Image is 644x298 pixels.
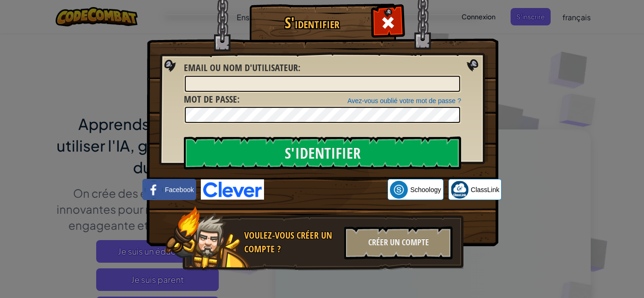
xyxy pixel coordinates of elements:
span: ClassLink [471,185,500,194]
label: : [184,93,239,106]
span: Mot de passe [184,93,237,105]
iframe: Bouton "Se connecter avec Google" [264,179,388,200]
div: Créer un compte [344,226,453,259]
input: S'identifier [184,137,461,169]
h1: S'identifier [252,15,372,31]
span: Email ou nom d'utilisateur [184,61,298,74]
span: Schoology [410,185,441,194]
img: facebook_small.png [145,181,163,199]
img: schoology.png [390,181,408,199]
label: : [184,61,300,75]
a: Avez-vous oublié votre mot de passe ? [347,97,461,105]
div: Voulez-vous créer un compte ? [244,229,339,256]
span: Facebook [165,185,194,194]
img: clever-logo-blue.png [201,179,264,200]
img: classlink-logo-small.png [451,181,469,199]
